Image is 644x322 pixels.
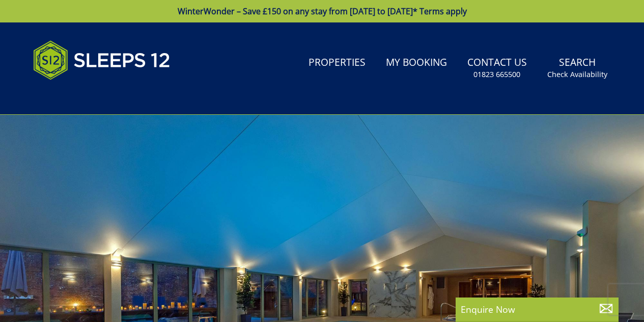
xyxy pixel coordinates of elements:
[543,52,611,85] a: SearchCheck Availability
[461,303,613,316] p: Enquire Now
[463,52,531,85] a: Contact Us01823 665500
[473,69,520,80] small: 01823 665500
[382,52,451,75] a: My Booking
[304,52,370,75] a: Properties
[33,35,171,86] img: Sleeps 12
[28,92,135,101] iframe: Customer reviews powered by Trustpilot
[547,69,607,80] small: Check Availability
